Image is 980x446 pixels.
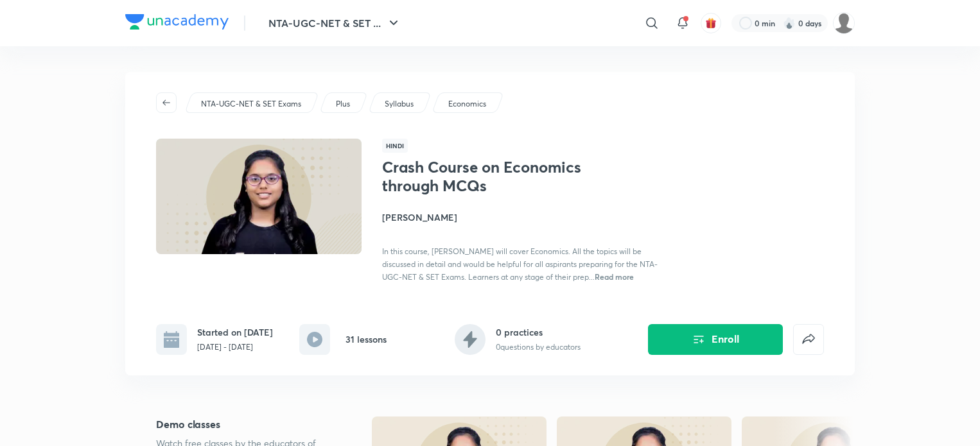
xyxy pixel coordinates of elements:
button: avatar [701,13,721,33]
img: Thumbnail [154,137,363,255]
h4: [PERSON_NAME] [382,210,670,224]
img: Vinayak Rana [833,12,855,34]
a: Plus [334,98,353,110]
h6: 31 lessons [346,332,387,346]
p: Plus [336,98,350,110]
img: avatar [705,17,717,29]
p: 0 questions by educators [496,341,581,353]
h6: 0 practices [496,325,581,339]
p: Syllabus [385,98,414,110]
button: NTA-UGC-NET & SET ... [261,10,409,36]
a: Company Logo [125,14,229,33]
span: Read more [595,271,634,282]
h1: Crash Course on Economics through MCQs [382,158,592,195]
span: Hindi [382,139,408,153]
img: streak [783,17,796,30]
p: [DATE] - [DATE] [197,341,273,353]
button: false [793,324,824,355]
a: NTA-UGC-NET & SET Exams [199,98,304,110]
p: NTA-UGC-NET & SET Exams [201,98,301,110]
button: Enroll [648,324,783,355]
img: Company Logo [125,14,229,30]
span: In this course, [PERSON_NAME] will cover Economics. All the topics will be discussed in detail an... [382,246,658,282]
a: Syllabus [383,98,416,110]
h6: Started on [DATE] [197,325,273,339]
a: Economics [446,98,489,110]
p: Economics [448,98,486,110]
h5: Demo classes [156,416,331,432]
